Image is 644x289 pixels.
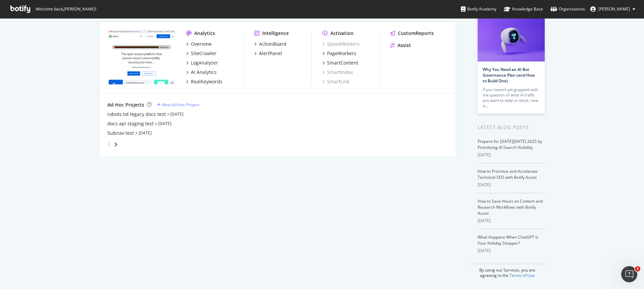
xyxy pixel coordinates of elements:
div: [DATE] [478,218,545,224]
div: Latest Blog Posts [478,124,545,131]
a: How to Save Hours on Content and Research Workflows with Botify Assist [478,198,543,216]
a: Terms of Use [509,273,535,278]
div: Ad-Hoc Projects [107,101,144,108]
a: [DATE] [139,130,152,136]
div: Analytics [194,30,215,37]
button: [PERSON_NAME] [585,4,641,14]
span: Welcome back, [PERSON_NAME] ! [35,6,96,12]
div: CustomReports [398,30,434,37]
a: RealKeywords [186,78,222,85]
div: Organizations [550,6,585,12]
a: SmartLink [322,78,350,85]
div: By using our Services, you are agreeing to the [469,264,545,278]
a: LogAnalyzer [186,59,218,66]
div: [DATE] [478,248,545,254]
a: PageWorkers [322,50,356,57]
a: How to Prioritize and Accelerate Technical SEO with Botify Assist [478,168,538,180]
div: Intelligence [262,30,289,37]
div: Knowledge Base [504,6,543,12]
a: CustomReports [390,30,434,37]
a: SpeedWorkers [322,41,360,47]
a: ActionBoard [254,41,286,47]
img: Why You Need an AI Bot Governance Plan (and How to Build One) [478,16,545,61]
div: LogAnalyzer [191,59,218,66]
div: Overview [191,41,212,47]
img: elastic.co [107,30,175,84]
a: [DATE] [158,121,171,126]
div: New Ad-Hoc Project [162,102,199,108]
a: docs api staging test [107,120,154,127]
div: angle-left [105,139,113,150]
a: SiteCrawler [186,50,217,57]
a: New Ad-Hoc Project [157,102,199,108]
a: Overview [186,41,212,47]
div: Botify Academy [461,6,496,12]
iframe: Intercom live chat [621,266,637,282]
div: SmartContent [327,59,358,66]
a: robots.txt legacy docs test [107,111,166,118]
a: AlertPanel [254,50,282,57]
a: SmartIndex [322,69,353,76]
a: SmartContent [322,59,358,66]
div: Activation [330,30,354,37]
div: [DATE] [478,182,545,188]
span: Celia García-Gutiérrez [598,6,630,12]
a: Assist [390,42,411,49]
div: angle-right [113,141,118,148]
div: RealKeywords [191,78,222,85]
span: 1 [635,266,640,272]
a: AI Analytics [186,69,217,76]
div: [DATE] [478,152,545,158]
a: [DATE] [170,111,183,117]
div: Assist [397,42,411,49]
div: AlertPanel [259,50,282,57]
a: Prepare for [DATE][DATE] 2025 by Prioritizing AI Search Visibility [478,138,542,150]
div: SiteCrawler [191,50,217,57]
div: AI Analytics [191,69,217,76]
div: If you haven’t yet grappled with the question of what AI traffic you want to keep or block, now is… [483,87,540,109]
a: Why You Need an AI Bot Governance Plan (and How to Build One) [483,67,535,84]
div: ActionBoard [259,41,286,47]
div: PageWorkers [327,50,356,57]
a: Subnav test [107,130,134,136]
a: What Happens When ChatGPT Is Your Holiday Shopper? [478,234,538,246]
